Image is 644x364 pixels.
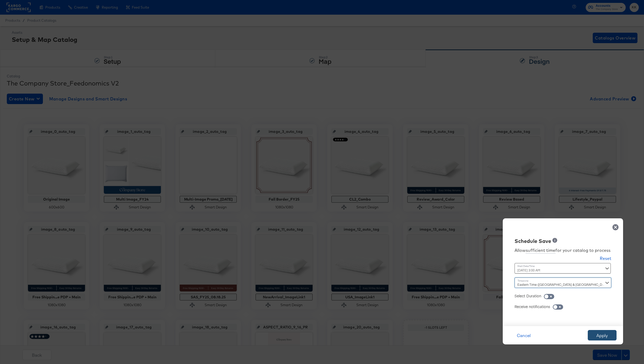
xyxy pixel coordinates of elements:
[509,330,538,340] button: Cancel
[515,237,551,245] div: Schedule Save
[526,247,555,254] div: sufficient time
[515,293,541,298] div: Select Duration
[600,255,611,261] div: Reset
[515,247,611,254] div: Allow for your catalog to process
[515,304,550,309] div: Receive notifications
[600,255,611,263] button: Reset
[588,330,617,340] button: Apply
